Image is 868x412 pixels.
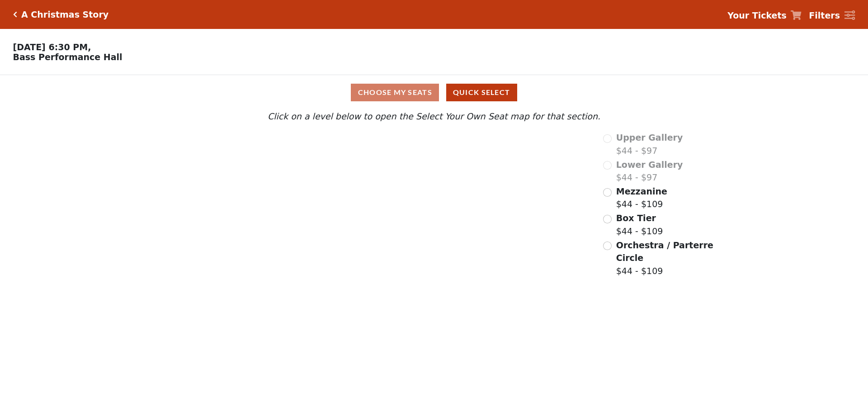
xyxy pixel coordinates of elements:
[312,284,490,391] path: Orchestra / Parterre Circle - Seats Available: 209
[216,139,391,181] path: Upper Gallery - Seats Available: 0
[727,10,787,20] strong: Your Tickets
[21,9,108,20] h5: A Christmas Story
[809,10,840,20] strong: Filters
[446,84,517,101] button: Quick Select
[115,110,753,123] p: Click on a level below to open the Select Your Own Seat map for that section.
[616,158,683,184] label: $44 - $97
[727,9,802,22] a: Your Tickets
[616,239,715,278] label: $44 - $109
[616,160,683,170] span: Lower Gallery
[616,240,713,263] span: Orchestra / Parterre Circle
[616,185,667,211] label: $44 - $109
[616,186,667,196] span: Mezzanine
[809,9,855,22] a: Filters
[616,133,683,142] span: Upper Gallery
[616,212,663,237] label: $44 - $109
[230,173,415,232] path: Lower Gallery - Seats Available: 0
[616,213,656,223] span: Box Tier
[13,11,17,18] a: Click here to go back to filters
[616,131,683,157] label: $44 - $97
